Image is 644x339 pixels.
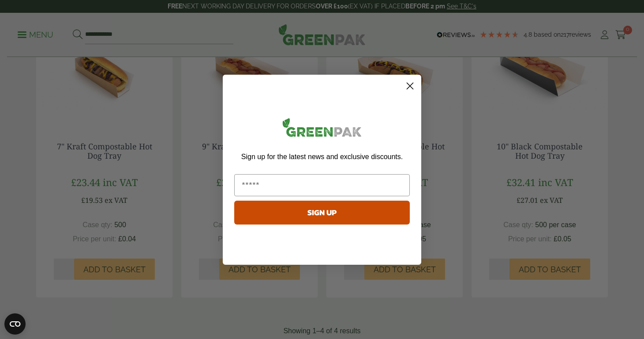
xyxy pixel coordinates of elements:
[234,114,410,144] img: greenpak_logo
[234,174,410,196] input: Email
[402,78,418,94] button: Close dialog
[4,313,26,335] button: Open CMP widget
[241,153,403,160] span: Sign up for the latest news and exclusive discounts.
[234,201,410,225] button: SIGN UP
